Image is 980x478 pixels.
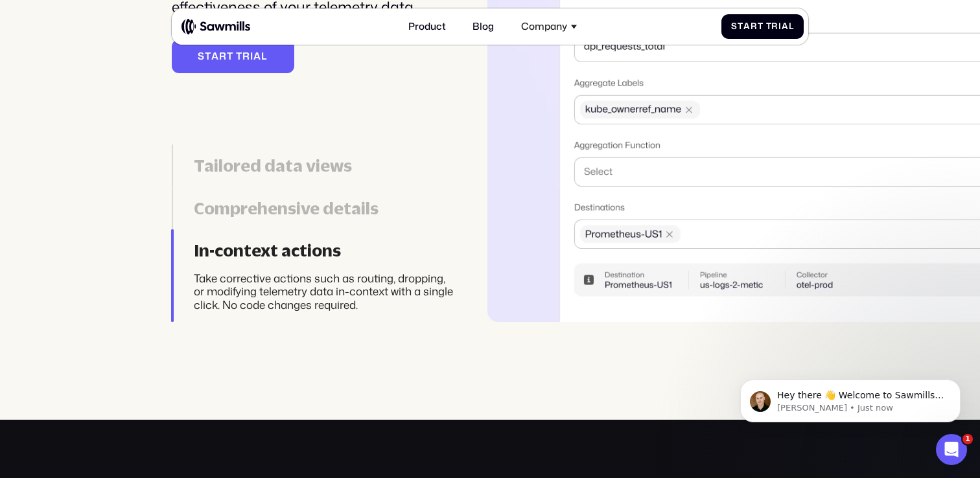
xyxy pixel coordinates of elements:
[219,51,227,62] span: r
[721,352,980,443] iframe: Intercom notifications message
[721,14,804,40] a: StartTrial
[521,21,567,32] div: Company
[227,51,233,62] span: t
[936,434,967,465] iframe: Intercom live chat
[401,14,454,40] a: Product
[250,51,253,62] span: i
[771,21,778,32] span: r
[194,240,454,260] div: In-context actions
[731,21,738,32] span: S
[743,21,751,32] span: a
[738,21,743,32] span: t
[962,434,973,444] span: 1
[758,21,764,32] span: t
[205,51,211,62] span: t
[261,51,268,62] span: l
[236,51,242,62] span: T
[782,21,789,32] span: a
[194,155,454,176] div: Tailored data views
[514,14,584,40] div: Company
[789,21,794,32] span: l
[751,21,758,32] span: r
[766,21,772,32] span: T
[194,198,454,218] div: Comprehensive details
[198,51,205,62] span: S
[242,51,250,62] span: r
[194,271,454,311] div: Take corrective actions such as routing, dropping, or modifying telemetry data in-context with a ...
[465,14,502,40] a: Blog
[778,21,782,32] span: i
[211,51,219,62] span: a
[253,51,261,62] span: a
[172,40,294,73] a: StartTrial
